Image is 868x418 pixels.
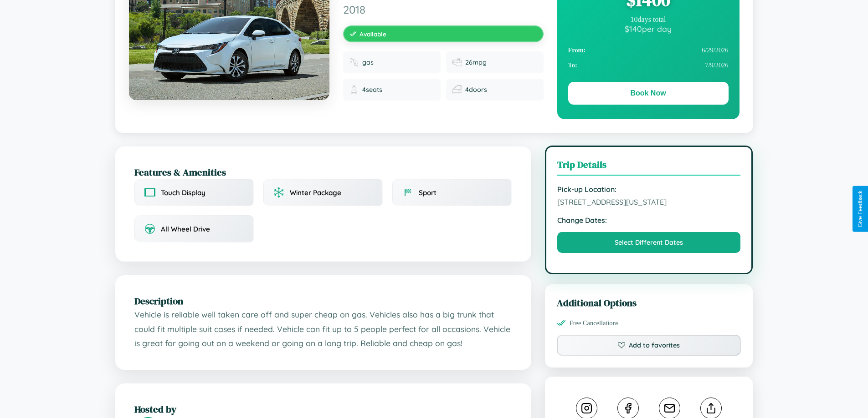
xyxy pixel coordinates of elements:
[349,85,359,94] img: Seats
[557,216,741,225] strong: Change Dates:
[568,15,729,24] div: 10 days total
[857,191,863,227] div: Give Feedback
[419,188,437,197] span: Sport
[465,86,487,94] span: 4 doors
[557,185,741,194] strong: Pick-up Location:
[465,58,487,66] span: 26 mpg
[134,307,512,351] p: Vehicle is reliable well taken care off and super cheap on gas. Vehicles also has a big trunk tha...
[557,158,741,176] h3: Trip Details
[557,197,741,206] span: [STREET_ADDRESS][US_STATE]
[161,225,210,233] span: All Wheel Drive
[568,24,729,34] div: $ 140 per day
[349,58,359,67] img: Fuel type
[362,86,382,94] span: 4 seats
[570,319,619,327] span: Free Cancellations
[290,188,341,197] span: Winter Package
[360,30,386,38] span: Available
[568,82,729,105] button: Book Now
[134,166,512,179] h2: Features & Amenities
[362,58,374,66] span: gas
[568,61,577,69] strong: To:
[568,46,586,54] strong: From:
[134,403,512,416] h2: Hosted by
[557,232,741,253] button: Select Different Dates
[557,296,741,309] h3: Additional Options
[452,58,462,67] img: Fuel efficiency
[343,3,544,16] span: 2018
[161,188,205,197] span: Touch Display
[568,43,729,58] div: 6 / 29 / 2026
[452,85,462,94] img: Doors
[568,58,729,73] div: 7 / 9 / 2026
[134,294,512,307] h2: Description
[557,335,741,356] button: Add to favorites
